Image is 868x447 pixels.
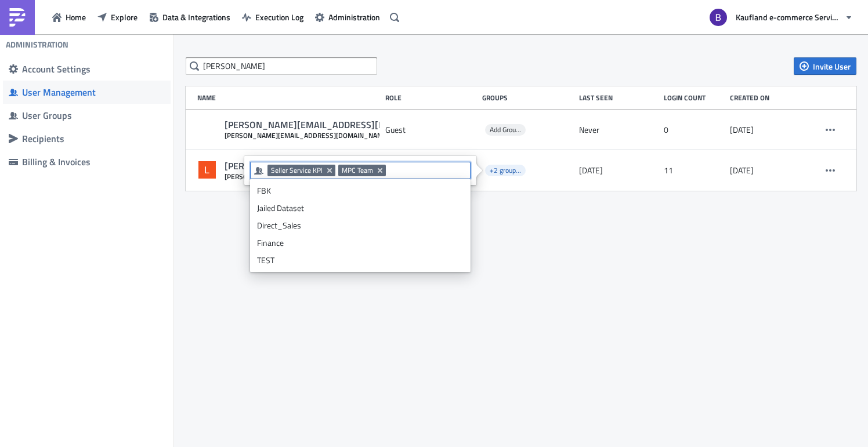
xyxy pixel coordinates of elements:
span: Explore [111,11,138,23]
button: Invite User [794,57,856,75]
div: TEST [257,255,464,266]
span: Home [66,11,86,23]
div: Role [385,93,476,102]
div: [PERSON_NAME] [225,160,443,172]
div: Direct_Sales [257,220,464,231]
span: Execution Log [255,11,303,23]
div: Billing & Invoices [22,156,165,168]
div: Name [197,93,379,102]
time: 2023-11-03T07:00:27.736261 [730,165,754,176]
span: Add Groups [490,124,523,135]
img: Avatar [197,160,217,180]
button: Administration [309,8,386,26]
div: [PERSON_NAME][EMAIL_ADDRESS][DOMAIN_NAME] [225,119,448,131]
div: Jailed Dataset [257,202,464,214]
div: 0 [664,119,725,140]
div: User Management [22,86,165,98]
iframe: Intercom live chat [829,408,856,435]
div: Account Settings [22,63,165,75]
button: Execution Log [236,8,309,26]
div: Recipients [22,133,165,144]
span: Add Groups [485,124,526,136]
button: Home [46,8,92,26]
button: Remove Tag [325,165,335,176]
h4: Administration [6,39,68,50]
div: Last Seen [579,93,658,102]
div: Login Count [664,93,725,102]
div: FBK [257,185,464,197]
div: Groups [482,93,573,102]
div: Finance [257,237,464,249]
div: Guest [385,119,476,140]
button: Explore [92,8,143,26]
div: Created on [730,93,803,102]
img: PushMetrics [8,8,27,27]
button: Data & Integrations [143,8,236,26]
span: +2 groups: Seller Service KPI, MPC Team [490,165,609,176]
button: Remove Tag [375,165,386,176]
input: Search Users [186,57,377,75]
time: 2023-08-28T10:17:36.093135 [730,125,754,135]
button: Kaufland e-commerce Services GmbH & Co. KG [703,5,859,30]
span: Seller Service KPI [271,166,323,175]
div: User Groups [22,110,165,121]
div: Never [579,119,658,140]
span: Invite User [813,60,851,72]
ul: selectable options [250,179,471,272]
span: Data & Integrations [162,11,230,23]
time: 2025-08-07T13:17:20.052220 [579,165,603,176]
img: Avatar [708,8,728,27]
span: +2 groups: Seller Service KPI, MPC Team [485,165,526,176]
div: [PERSON_NAME][EMAIL_ADDRESS][PERSON_NAME][DOMAIN_NAME] [225,172,443,181]
span: Kaufland e-commerce Services GmbH & Co. KG [736,11,840,23]
span: Administration [328,11,380,23]
span: MPC Team [342,166,373,175]
div: [PERSON_NAME][EMAIL_ADDRESS][DOMAIN_NAME] [225,131,448,140]
div: 11 [664,160,725,181]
